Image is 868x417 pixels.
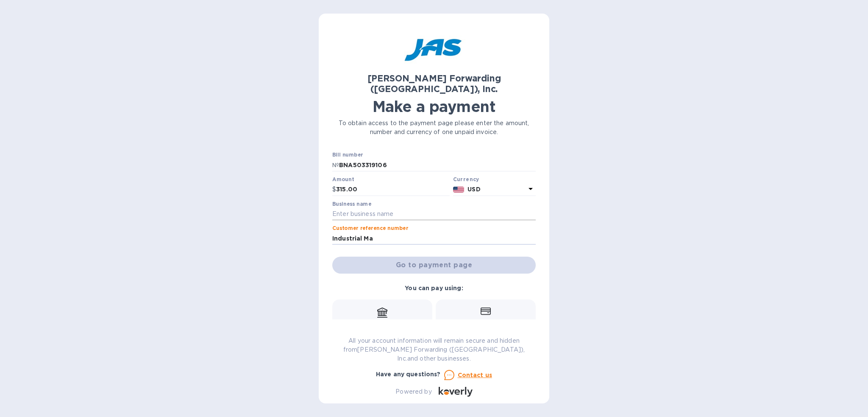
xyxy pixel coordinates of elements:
p: To obtain access to the payment page please enter the amount, number and currency of one unpaid i... [332,119,536,137]
b: USD [467,186,480,193]
input: Enter customer reference number [332,232,536,245]
input: 0.00 [336,183,450,196]
p: $ [332,185,336,194]
b: Have any questions? [376,371,441,378]
input: Enter bill number [339,159,536,171]
input: Enter business name [332,208,536,221]
b: Currency [453,176,479,182]
label: Bill number [332,153,363,158]
b: [PERSON_NAME] Forwarding ([GEOGRAPHIC_DATA]), Inc. [367,73,501,94]
label: Customer reference number [332,226,408,231]
b: You can pay using: [405,285,463,291]
u: Contact us [458,372,492,378]
p: № [332,161,339,170]
label: Business name [332,202,371,207]
img: USD [453,187,465,193]
p: All your account information will remain secure and hidden from [PERSON_NAME] Forwarding ([GEOGRA... [332,336,536,363]
h1: Make a payment [332,98,536,115]
label: Amount [332,177,354,182]
p: Powered by [395,387,431,396]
